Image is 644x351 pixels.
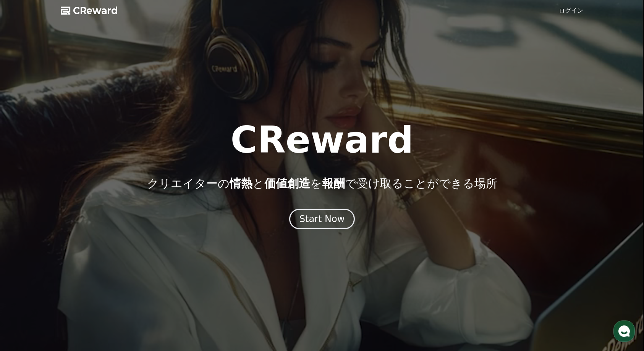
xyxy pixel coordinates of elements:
button: Start Now [289,209,355,229]
a: ログイン [559,6,583,15]
a: CReward [61,5,118,17]
p: クリエイターの と を で受け取ることができる場所 [147,177,497,190]
span: 情熱 [230,177,252,190]
div: Start Now [299,213,345,225]
span: CReward [73,5,118,17]
a: Start Now [289,216,355,224]
h1: CReward [230,122,413,158]
span: 価値創造 [264,177,310,190]
span: 報酬 [322,177,345,190]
